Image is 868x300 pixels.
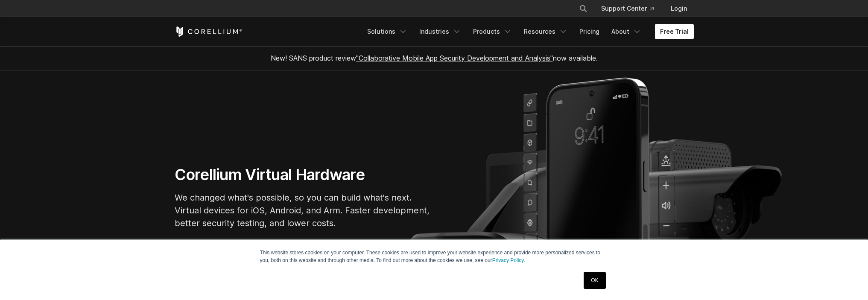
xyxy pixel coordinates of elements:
[606,24,646,39] a: About
[468,24,517,39] a: Products
[260,249,608,264] p: This website stores cookies on your computer. These cookies are used to improve your website expe...
[356,54,553,62] a: "Collaborative Mobile App Security Development and Analysis"
[362,24,694,39] div: Navigation Menu
[492,257,525,263] a: Privacy Policy.
[574,24,605,39] a: Pricing
[584,272,605,289] a: OK
[414,24,466,39] a: Industries
[175,191,431,230] p: We changed what's possible, so you can build what's next. Virtual devices for iOS, Android, and A...
[569,1,694,16] div: Navigation Menu
[271,54,598,62] span: New! SANS product review now available.
[664,1,694,16] a: Login
[175,26,243,37] a: Corellium Home
[655,24,694,39] a: Free Trial
[362,24,412,39] a: Solutions
[175,165,431,184] h1: Corellium Virtual Hardware
[576,1,591,16] button: Search
[519,24,573,39] a: Resources
[594,1,660,16] a: Support Center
